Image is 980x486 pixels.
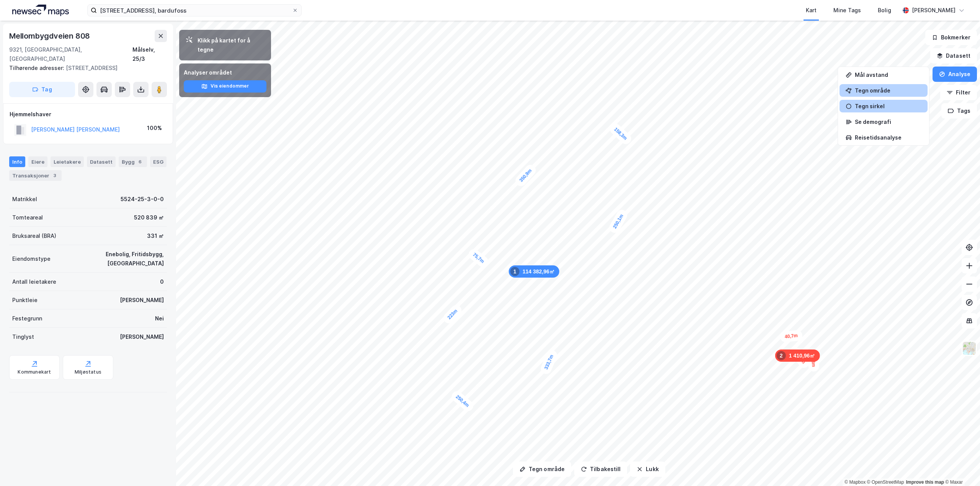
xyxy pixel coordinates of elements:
button: Tegn område [513,462,571,477]
div: Analyser området [184,68,266,77]
div: 6 [136,158,144,166]
div: Map marker [441,303,464,326]
div: Målselv, 25/3 [132,45,167,63]
div: Hjemmelshaver [10,110,167,119]
div: Kart [806,6,817,15]
div: Klikk på kartet for å tegne [198,36,265,54]
div: Map marker [509,265,559,278]
div: [PERSON_NAME] [120,296,164,305]
div: Se demografi [855,119,921,125]
span: Tilhørende adresser: [9,65,66,71]
div: Datasett [87,156,116,167]
div: 331 ㎡ [147,231,164,241]
img: logo.a4113a55bc3d86da70a041830d287a7e.svg [12,5,69,16]
div: [PERSON_NAME] [120,332,164,341]
div: Mellombygdveien 808 [9,30,91,42]
a: Improve this map [906,479,944,485]
div: Leietakere [51,156,84,167]
div: Punktleie [12,296,38,305]
button: Vis eiendommer [184,80,266,93]
div: 2 [777,351,786,360]
div: Map marker [539,349,559,376]
a: OpenStreetMap [867,479,904,485]
div: Bygg [119,156,147,167]
div: Map marker [449,389,475,413]
div: Eiere [28,156,47,167]
button: Tilbakestill [574,462,627,477]
iframe: Chat Widget [942,449,980,486]
div: 100% [147,124,162,133]
button: Tags [941,103,977,119]
button: Filter [940,85,977,100]
div: Tegn sirkel [855,103,921,109]
button: Tag [9,82,75,97]
div: Map marker [608,208,629,235]
div: [STREET_ADDRESS] [9,63,161,73]
button: Lukk [630,462,665,477]
div: Bruksareal (BRA) [12,231,56,241]
div: 0 [160,277,164,286]
div: 5524-25-3-0-0 [121,195,164,204]
div: 1 [510,267,519,276]
img: Z [962,341,977,356]
div: Tomteareal [12,213,43,222]
input: Søk på adresse, matrikkel, gårdeiere, leietakere eller personer [97,5,292,16]
button: Bokmerker [925,30,977,45]
div: Map marker [513,163,538,189]
div: 520 839 ㎡ [134,213,164,222]
a: Mapbox [844,479,866,485]
div: Transaksjoner [9,170,62,181]
div: ESG [150,156,167,167]
div: Tegn område [855,87,921,94]
div: 3 [51,172,59,179]
div: Reisetidsanalyse [855,134,921,141]
div: Matrikkel [12,195,37,204]
div: Eiendomstype [12,254,51,263]
button: Datasett [930,48,977,63]
div: Info [9,156,25,167]
div: Festegrunn [12,314,42,323]
div: Kontrollprogram for chat [942,449,980,486]
div: Kommunekart [18,369,51,375]
div: Enebolig, Fritidsbygg, [GEOGRAPHIC_DATA] [60,250,164,268]
div: Tinglyst [12,332,34,341]
button: Analyse [933,67,977,82]
div: 9321, [GEOGRAPHIC_DATA], [GEOGRAPHIC_DATA] [9,45,132,63]
div: Nei [155,314,164,323]
div: Map marker [780,330,803,343]
div: [PERSON_NAME] [912,6,955,15]
div: Mine Tags [833,6,861,15]
div: Miljøstatus [75,369,101,375]
div: Map marker [608,122,634,146]
div: Mål avstand [855,72,921,78]
div: Bolig [878,6,891,15]
div: Antall leietakere [12,277,56,286]
div: Map marker [775,349,820,362]
div: Map marker [467,247,491,269]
